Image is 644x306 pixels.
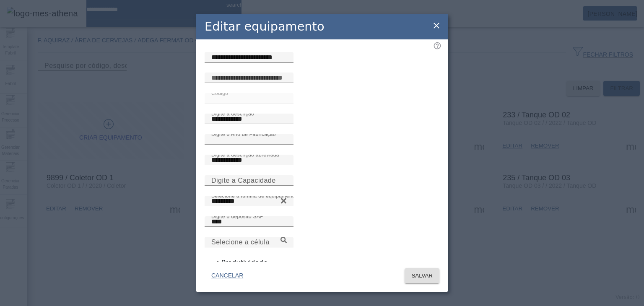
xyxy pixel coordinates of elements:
[405,268,439,283] button: SALVAR
[211,193,297,198] mat-label: Selecione a família de equipamento
[211,131,276,137] mat-label: Digite o Ano de Fabricação
[211,239,270,246] mat-label: Selecione a célula
[211,196,287,206] input: Number
[205,268,250,283] button: CANCELAR
[211,111,254,116] mat-label: Digite a descrição
[411,272,433,280] span: SALVAR
[211,272,243,280] span: CANCELAR
[211,152,279,157] mat-label: Digite a descrição abreviada
[205,18,325,36] h2: Editar equipamento
[211,177,276,184] mat-label: Digite a Capacidade
[211,213,264,219] mat-label: Digite o depósito SAP
[220,258,267,268] label: Produtividade
[211,90,228,96] mat-label: Código
[211,237,287,247] input: Number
